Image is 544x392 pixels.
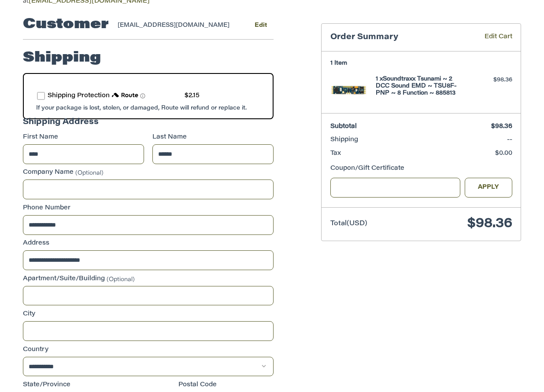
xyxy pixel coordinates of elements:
[23,204,274,213] label: Phone Number
[23,381,170,390] label: State/Province
[23,345,274,355] label: Country
[465,178,512,198] button: Apply
[459,33,512,43] a: Edit Cart
[330,124,357,130] span: Subtotal
[178,381,274,390] label: Postal Code
[491,124,512,130] span: $98.36
[23,117,99,133] legend: Shipping Address
[507,137,512,143] span: --
[248,19,274,32] button: Edit
[330,178,461,198] input: Gift Certificate or Coupon Code
[23,16,109,33] h2: Customer
[330,137,358,143] span: Shipping
[330,164,512,173] div: Coupon/Gift Certificate
[23,310,274,319] label: City
[376,76,465,97] h4: 1 x Soundtraxx Tsunami ~ 2 DCC Sound EMD ~ TSU8F-PNP ~ 8 Function ~ 885813
[36,105,247,111] span: If your package is lost, stolen, or damaged, Route will refund or replace it.
[23,49,101,67] h2: Shipping
[330,33,459,43] h3: Order Summary
[23,133,144,142] label: First Name
[330,150,341,157] span: Tax
[467,217,512,231] span: $98.36
[495,150,512,157] span: $0.00
[152,133,274,142] label: Last Name
[107,276,135,282] small: (Optional)
[185,92,200,101] div: $2.15
[118,21,231,30] div: [EMAIL_ADDRESS][DOMAIN_NAME]
[330,60,512,67] h3: 1 Item
[330,220,367,227] span: Total (USD)
[75,170,104,176] small: (Optional)
[37,87,259,105] div: route shipping protection selector element
[23,275,274,284] label: Apartment/Suite/Building
[140,93,145,99] span: Learn more
[23,239,274,248] label: Address
[23,168,274,177] label: Company Name
[466,76,512,84] div: $98.36
[48,93,110,99] span: Shipping Protection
